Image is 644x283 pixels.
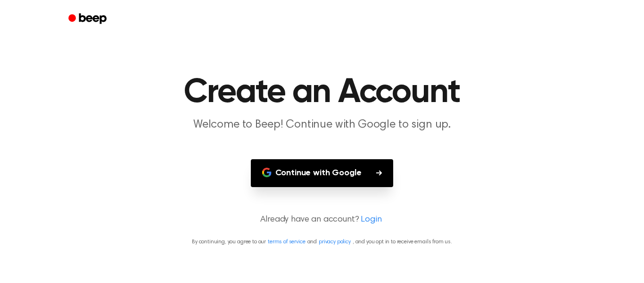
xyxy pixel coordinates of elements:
[251,159,394,187] button: Continue with Google
[319,239,351,245] a: privacy policy
[11,214,633,226] p: Already have an account?
[361,214,381,226] a: Login
[62,10,115,28] a: Beep
[81,76,563,110] h1: Create an Account
[268,239,305,245] a: terms of service
[11,238,633,246] p: By continuing, you agree to our and , and you opt in to receive emails from us.
[141,117,503,133] p: Welcome to Beep! Continue with Google to sign up.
